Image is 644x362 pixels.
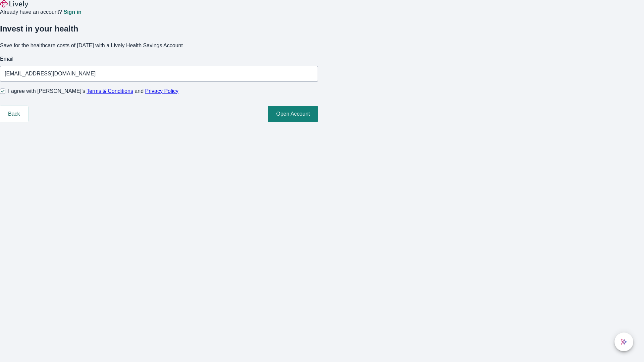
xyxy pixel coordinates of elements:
a: Sign in [63,9,81,15]
span: I agree with [PERSON_NAME]’s and [8,87,178,95]
button: chat [614,333,633,351]
a: Privacy Policy [145,88,179,94]
svg: Lively AI Assistant [621,339,627,345]
a: Terms & Conditions [87,88,133,94]
button: Open Account [268,106,318,122]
